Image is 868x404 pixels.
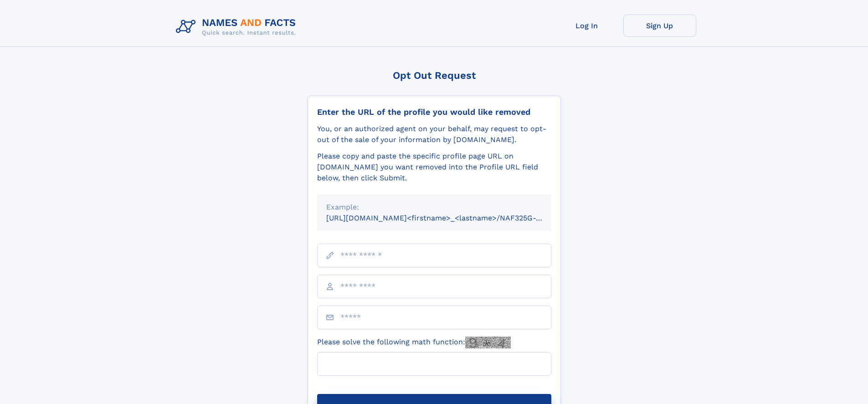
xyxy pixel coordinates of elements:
[623,15,696,37] a: Sign Up
[550,15,623,37] a: Log In
[326,214,569,222] small: [URL][DOMAIN_NAME]<firstname>_<lastname>/NAF325G-xxxxxxxx
[317,337,511,348] label: Please solve the following math function:
[326,202,542,213] div: Example:
[172,15,303,39] img: Logo Names and Facts
[308,70,561,81] div: Opt Out Request
[317,123,551,145] div: You, or an authorized agent on your behalf, may request to opt-out of the sale of your informatio...
[317,107,551,117] div: Enter the URL of the profile you would like removed
[317,151,551,184] div: Please copy and paste the specific profile page URL on [DOMAIN_NAME] you want removed into the Pr...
